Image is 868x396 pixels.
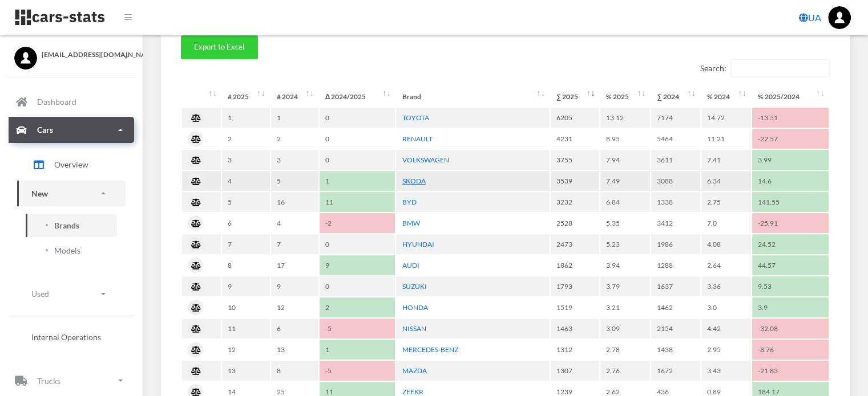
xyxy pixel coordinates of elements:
td: 3611 [651,150,700,170]
td: 3.79 [600,276,650,296]
td: 7.49 [600,171,650,191]
th: Δ&nbsp;2024/2025: activate to sort column ascending [320,87,395,107]
td: -8.76 [752,340,829,360]
td: 1793 [551,276,599,296]
a: TOYOTA [402,113,429,122]
th: %&nbsp;2024: activate to sort column ascending [701,87,751,107]
td: 2473 [551,234,599,254]
td: 3232 [551,192,599,212]
td: 14.6 [752,171,829,191]
td: 7.0 [701,213,751,233]
td: 3 [222,150,269,170]
td: 6.84 [600,192,650,212]
td: 1637 [651,276,700,296]
td: -5 [320,319,395,338]
td: 44.57 [752,255,829,275]
td: 13 [271,340,318,360]
td: 8 [222,255,269,275]
td: 3412 [651,213,700,233]
td: 9 [320,255,395,275]
td: 141.55 [752,192,829,212]
td: 2 [222,129,269,149]
th: %&nbsp;2025: activate to sort column ascending [600,87,650,107]
a: BYD [402,198,416,206]
td: 6 [222,213,269,233]
a: AUDI [402,261,419,270]
td: 6 [271,319,318,338]
td: 1 [222,108,269,128]
td: 3755 [551,150,599,170]
td: 1519 [551,297,599,317]
span: Internal Operations [31,331,101,343]
th: #&nbsp;2024: activate to sort column ascending [271,87,318,107]
td: 4 [271,213,318,233]
a: Overview [17,150,126,179]
td: 1307 [551,361,599,381]
td: 7 [271,234,318,254]
td: 2.78 [600,340,650,360]
p: Cars [37,123,53,137]
td: 11 [222,319,269,338]
label: Search: [700,59,830,77]
span: Models [54,244,80,256]
td: -5 [320,361,395,381]
th: %&nbsp;2025/2024: activate to sort column ascending [752,87,829,107]
td: 4.42 [701,319,751,338]
img: ... [828,6,851,29]
a: RENAULT [402,134,432,143]
td: 3.21 [600,297,650,317]
td: 3.36 [701,276,751,296]
span: [EMAIL_ADDRESS][DOMAIN_NAME] [42,50,128,60]
td: 5 [271,171,318,191]
td: 1 [271,108,318,128]
td: 17 [271,255,318,275]
td: -32.08 [752,319,829,338]
td: 12 [222,340,269,360]
td: -13.51 [752,108,829,128]
td: 11 [320,192,395,212]
td: 2.95 [701,340,751,360]
td: 7174 [651,108,700,128]
a: VOLKSWAGEN [402,156,449,164]
td: 3.9 [752,297,829,317]
td: 3.43 [701,361,751,381]
td: 0 [320,108,395,128]
td: 2.64 [701,255,751,275]
td: 1338 [651,192,700,212]
a: MAZDA [402,366,426,375]
a: SUZUKI [402,282,426,291]
a: ZEEKR [402,387,423,396]
td: -21.83 [752,361,829,381]
td: 5.35 [600,213,650,233]
span: Brands [54,219,79,231]
td: -25.91 [752,213,829,233]
td: 1463 [551,319,599,338]
p: Dashboard [37,95,76,109]
img: navbar brand [14,9,106,26]
td: 4 [222,171,269,191]
th: #&nbsp;2025: activate to sort column ascending [222,87,269,107]
a: [EMAIL_ADDRESS][DOMAIN_NAME] [14,47,128,60]
a: Used [17,281,126,307]
a: Models [26,239,117,262]
td: 3.94 [600,255,650,275]
p: New [31,186,48,201]
td: 1862 [551,255,599,275]
a: BMW [402,219,419,227]
td: 2528 [551,213,599,233]
a: HONDA [402,303,427,312]
td: 5.23 [600,234,650,254]
td: 3.99 [752,150,829,170]
a: SKODA [402,177,425,185]
td: 6205 [551,108,599,128]
td: 1438 [651,340,700,360]
td: 1462 [651,297,700,317]
td: 7.41 [701,150,751,170]
td: 0 [320,129,395,149]
td: 3088 [651,171,700,191]
td: 1672 [651,361,700,381]
a: NISSAN [402,324,426,333]
a: Internal Operations [17,325,126,349]
th: Brand: activate to sort column ascending [396,87,549,107]
td: 1288 [651,255,700,275]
